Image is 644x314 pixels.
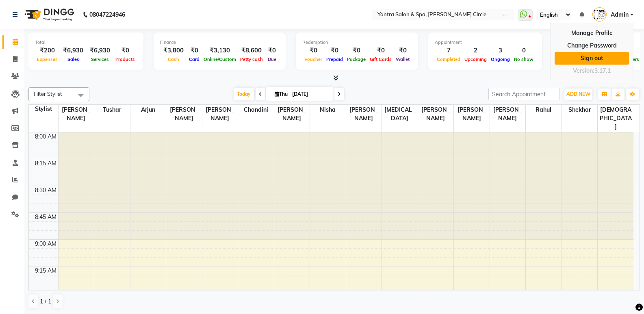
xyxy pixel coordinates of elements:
span: Gift Cards [368,56,394,62]
span: Petty cash [238,56,265,62]
span: [PERSON_NAME] [454,105,490,123]
span: [PERSON_NAME] [202,105,238,123]
span: Sales [65,56,81,62]
div: 8:00 AM [33,132,58,141]
span: Card [187,56,202,62]
input: 2025-09-04 [290,88,330,100]
span: Completed [435,56,462,62]
span: [MEDICAL_DATA] [382,105,418,123]
span: Online/Custom [202,56,238,62]
a: Change Password [555,39,629,52]
div: ₹0 [345,46,368,55]
div: Version:3.17.1 [555,65,629,77]
span: Voucher [302,56,324,62]
span: Today [234,88,254,100]
span: Nisha [310,105,346,115]
div: ₹0 [187,46,202,55]
img: logo [21,3,76,26]
span: Expenses [35,56,60,62]
a: Sign out [555,52,629,65]
div: Total [35,39,137,46]
a: Manage Profile [555,27,629,39]
span: Due [266,56,278,62]
span: [PERSON_NAME] [274,105,310,123]
div: ₹0 [324,46,345,55]
div: ₹0 [265,46,279,55]
div: ₹8,600 [238,46,265,55]
div: Finance [160,39,279,46]
div: 8:45 AM [33,213,58,221]
img: Admin [592,7,607,22]
span: Services [89,56,111,62]
div: 7 [435,46,462,55]
span: [PERSON_NAME] [490,105,526,123]
div: ₹200 [35,46,60,55]
div: 2 [462,46,489,55]
div: ₹3,130 [202,46,238,55]
span: Admin [611,11,629,19]
div: Appointment [435,39,536,46]
span: ADD NEW [566,91,590,97]
span: Package [345,56,368,62]
span: No show [512,56,536,62]
span: Cash [166,56,181,62]
div: 9:00 AM [33,240,58,248]
div: ₹6,930 [60,46,87,55]
b: 08047224946 [89,3,125,26]
span: Ongoing [489,56,512,62]
div: ₹6,930 [87,46,113,55]
div: 3 [489,46,512,55]
span: [PERSON_NAME] [166,105,202,123]
div: ₹0 [113,46,137,55]
span: Chandini [238,105,274,115]
div: Stylist [29,105,58,113]
span: Arjun [130,105,166,115]
span: Wallet [394,56,412,62]
span: Products [113,56,137,62]
span: Upcoming [462,56,489,62]
div: 8:30 AM [33,186,58,195]
div: ₹0 [302,46,324,55]
div: 8:15 AM [33,159,58,168]
span: [PERSON_NAME] [59,105,94,123]
span: Thu [273,91,290,97]
span: Rahul [526,105,562,115]
span: [PERSON_NAME] [346,105,382,123]
input: Search Appointment [488,88,559,100]
div: ₹3,800 [160,46,187,55]
span: Tushar [94,105,130,115]
div: ₹0 [394,46,412,55]
span: [PERSON_NAME] [418,105,454,123]
div: ₹0 [368,46,394,55]
div: 0 [512,46,536,55]
span: 1 / 1 [40,297,51,306]
div: 9:15 AM [33,266,58,275]
div: Redemption [302,39,412,46]
span: Filter Stylist [34,91,62,97]
span: Prepaid [324,56,345,62]
span: Shekhar [562,105,598,115]
button: ADD NEW [564,89,592,100]
span: [DEMOGRAPHIC_DATA] [598,105,633,132]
